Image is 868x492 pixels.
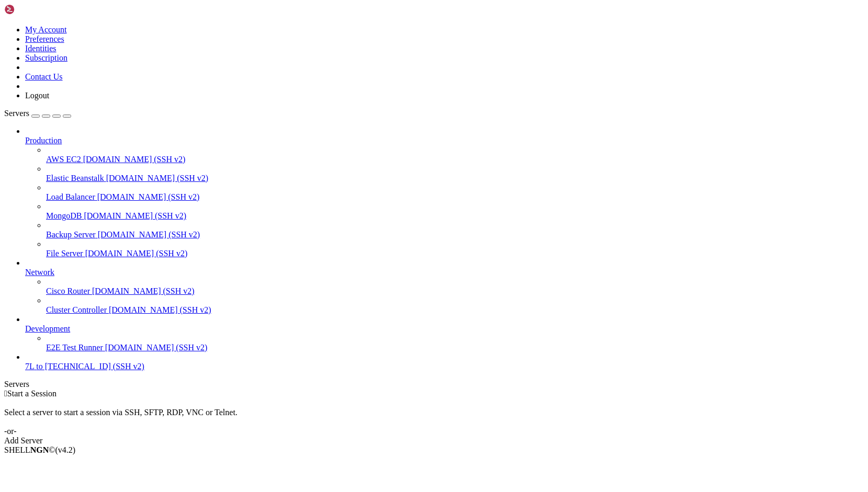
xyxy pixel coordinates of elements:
[25,268,864,277] a: Network
[4,4,64,15] img: Shellngn
[85,249,188,258] span: [DOMAIN_NAME] (SSH v2)
[4,109,29,118] span: Servers
[25,258,864,315] li: Network
[25,127,864,258] li: Production
[46,305,107,314] span: Cluster Controller
[109,305,211,314] span: [DOMAIN_NAME] (SSH v2)
[46,287,864,296] a: Cisco Router [DOMAIN_NAME] (SSH v2)
[46,211,864,221] a: MongoDB [DOMAIN_NAME] (SSH v2)
[25,25,67,34] a: My Account
[36,362,144,371] span: to [TECHNICAL_ID] (SSH v2)
[4,445,75,454] span: SHELL ©
[4,398,864,436] div: Select a server to start a session via SSH, SFTP, RDP, VNC or Telnet. -or-
[25,53,67,62] a: Subscription
[46,183,864,202] li: Load Balancer [DOMAIN_NAME] (SSH v2)
[46,174,104,182] span: Elastic Beanstalk
[97,192,200,201] span: [DOMAIN_NAME] (SSH v2)
[46,296,864,315] li: Cluster Controller [DOMAIN_NAME] (SSH v2)
[25,44,57,53] a: Identities
[46,334,864,352] li: E2E Test Runner [DOMAIN_NAME] (SSH v2)
[46,221,864,239] li: Backup Server [DOMAIN_NAME] (SSH v2)
[25,362,34,371] span: 7L
[4,380,864,389] div: Servers
[46,343,864,352] a: E2E Test Runner [DOMAIN_NAME] (SSH v2)
[46,305,864,315] a: Cluster Controller [DOMAIN_NAME] (SSH v2)
[7,389,57,398] span: Start a Session
[25,324,70,333] span: Development
[106,174,209,182] span: [DOMAIN_NAME] (SSH v2)
[46,145,864,164] li: AWS EC2 [DOMAIN_NAME] (SSH v2)
[46,230,864,239] a: Backup Server [DOMAIN_NAME] (SSH v2)
[98,230,200,239] span: [DOMAIN_NAME] (SSH v2)
[55,445,76,454] span: 4.2.0
[84,211,186,220] span: [DOMAIN_NAME] (SSH v2)
[4,109,71,118] a: Servers
[46,202,864,221] li: MongoDB [DOMAIN_NAME] (SSH v2)
[4,436,864,445] div: Add Server
[25,35,64,43] a: Preferences
[25,324,864,334] a: Development
[46,249,864,258] a: File Server [DOMAIN_NAME] (SSH v2)
[92,287,195,295] span: [DOMAIN_NAME] (SSH v2)
[46,174,864,183] a: Elastic Beanstalk [DOMAIN_NAME] (SSH v2)
[46,277,864,296] li: Cisco Router [DOMAIN_NAME] (SSH v2)
[46,230,96,239] span: Backup Server
[4,389,7,398] span: 
[46,249,83,258] span: File Server
[25,72,63,81] a: Contact Us
[46,155,81,164] span: AWS EC2
[25,136,62,145] span: Production
[46,164,864,183] li: Elastic Beanstalk [DOMAIN_NAME] (SSH v2)
[25,268,54,277] span: Network
[83,155,186,164] span: [DOMAIN_NAME] (SSH v2)
[46,287,90,295] span: Cisco Router
[25,91,49,100] a: Logout
[105,343,208,352] span: [DOMAIN_NAME] (SSH v2)
[25,362,864,371] a: 7L to [TECHNICAL_ID] (SSH v2)
[25,136,864,145] a: Production
[46,192,864,202] a: Load Balancer [DOMAIN_NAME] (SSH v2)
[25,352,864,371] li: 7L to [TECHNICAL_ID] (SSH v2)
[30,445,49,454] b: NGN
[46,211,82,220] span: MongoDB
[46,192,95,201] span: Load Balancer
[46,239,864,258] li: File Server [DOMAIN_NAME] (SSH v2)
[25,315,864,352] li: Development
[46,155,864,164] a: AWS EC2 [DOMAIN_NAME] (SSH v2)
[46,343,103,352] span: E2E Test Runner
